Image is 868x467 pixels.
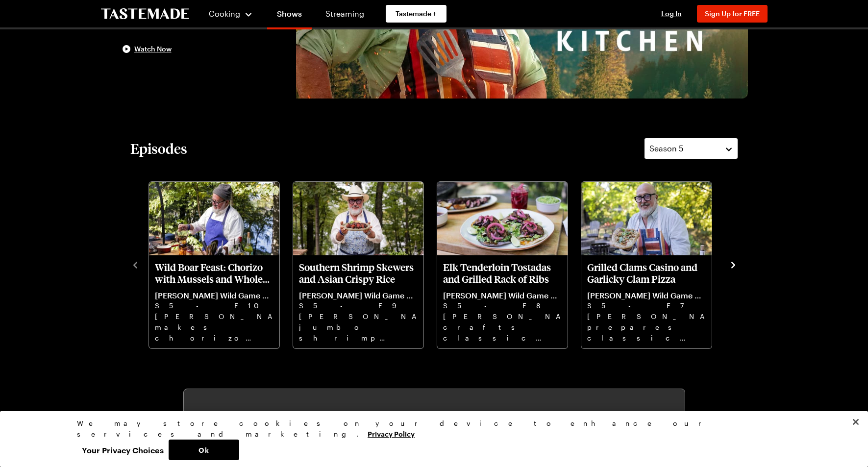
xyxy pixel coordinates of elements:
h3: Where to Watch [213,409,655,426]
img: Elk Tenderloin Tostadas and Grilled Rack of Ribs [437,182,568,255]
p: [PERSON_NAME] prepares classic grilled clams casino, then grills pizza topped with clams, garlic,... [587,311,706,343]
div: Wild Boar Feast: Chorizo with Mussels and Whole Roasted Leg [149,182,279,348]
div: 1 / 10 [148,179,292,349]
a: Tastemade + [386,5,446,23]
p: [PERSON_NAME] Wild Game Kitchen [155,291,273,300]
div: Privacy [77,418,783,460]
a: Southern Shrimp Skewers and Asian Crispy Rice [299,261,418,343]
div: 2 / 10 [292,179,436,349]
button: Log In [652,9,691,19]
a: Shows [267,2,312,29]
a: Grilled Clams Casino and Garlicky Clam Pizza [587,261,706,343]
a: To Tastemade Home Page [101,8,189,20]
p: Grilled Clams Casino and Garlicky Clam Pizza [587,261,706,285]
p: [PERSON_NAME] Wild Game Kitchen [299,291,418,300]
span: Tastemade + [396,9,437,19]
button: Close [845,411,867,433]
button: Ok [169,440,239,460]
span: Watch Now [134,44,172,54]
span: Cooking [209,9,240,18]
p: Wild Boar Feast: Chorizo with Mussels and Whole Roasted Leg [155,261,273,285]
a: Elk Tenderloin Tostadas and Grilled Rack of Ribs [443,261,562,343]
span: Season 5 [649,143,683,154]
button: Your Privacy Choices [77,440,169,460]
p: S5 - E9 [299,300,418,311]
button: Season 5 [644,138,738,159]
span: Sign Up for FREE [705,9,760,18]
button: navigate to next item [728,258,738,270]
p: [PERSON_NAME] crafts classic Mexican tostadas with grilled elk tenderloin and homemade salsa macha. [443,311,562,343]
h2: Episodes [130,140,187,157]
p: [PERSON_NAME] jumbo shrimp and country ham skewers glazed with sweet-hot pepper jelly. [299,311,418,343]
button: navigate to previous item [130,258,140,270]
button: Sign Up for FREE [697,5,768,23]
img: Grilled Clams Casino and Garlicky Clam Pizza [581,182,712,255]
img: Southern Shrimp Skewers and Asian Crispy Rice [293,182,423,255]
p: Southern Shrimp Skewers and Asian Crispy Rice [299,261,418,285]
a: More information about your privacy, opens in a new tab [368,429,415,438]
p: [PERSON_NAME] Wild Game Kitchen [443,291,562,300]
div: We may store cookies on your device to enhance our services and marketing. [77,418,783,440]
button: Cooking [209,2,253,25]
a: Wild Boar Feast: Chorizo with Mussels and Whole Roasted Leg [155,261,273,343]
div: 4 / 10 [580,179,724,349]
p: S5 - E8 [443,300,562,311]
img: Wild Boar Feast: Chorizo with Mussels and Whole Roasted Leg [149,182,279,255]
div: Grilled Clams Casino and Garlicky Clam Pizza [581,182,712,348]
div: Elk Tenderloin Tostadas and Grilled Rack of Ribs [437,182,568,348]
div: 3 / 10 [436,179,580,349]
p: [PERSON_NAME] makes chorizo with [PERSON_NAME], preserved lemon & white wine. Then, he slow-roast... [155,311,273,343]
p: [PERSON_NAME] Wild Game Kitchen [587,291,706,300]
p: S5 - E10 [155,300,273,311]
span: Log In [661,9,682,18]
div: Southern Shrimp Skewers and Asian Crispy Rice [293,182,423,348]
p: S5 - E7 [587,300,706,311]
p: Elk Tenderloin Tostadas and Grilled Rack of Ribs [443,261,562,285]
